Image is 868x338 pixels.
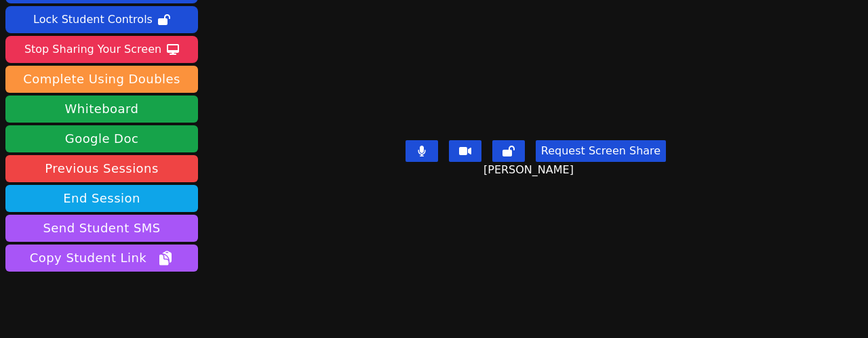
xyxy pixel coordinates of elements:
[5,185,198,212] button: End Session
[24,39,161,60] div: Stop Sharing Your Screen
[5,215,198,242] button: Send Student SMS
[484,162,577,178] span: [PERSON_NAME]
[5,6,198,33] button: Lock Student Controls
[5,155,198,182] a: Previous Sessions
[5,245,198,272] button: Copy Student Link
[5,125,198,152] a: Google Doc
[5,66,198,93] button: Complete Using Doubles
[536,140,666,162] button: Request Screen Share
[33,9,153,30] div: Lock Student Controls
[30,249,174,268] span: Copy Student Link
[5,96,198,123] button: Whiteboard
[5,36,198,63] button: Stop Sharing Your Screen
